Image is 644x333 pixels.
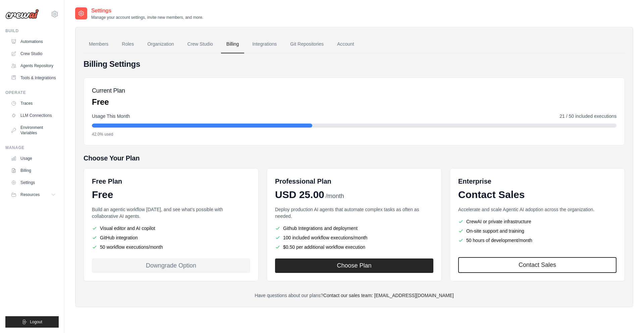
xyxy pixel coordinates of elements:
[142,35,179,53] a: Organization
[458,177,616,186] h6: Enterprise
[275,258,433,273] button: Choose Plan
[8,122,59,138] a: Environment Variables
[92,225,250,232] li: Visual editor and AI copilot
[8,165,59,176] a: Billing
[92,132,113,137] span: 42.0% used
[275,225,433,232] li: Github Integrations and deployment
[5,316,59,328] button: Logout
[285,35,329,53] a: Git Repositories
[332,35,360,53] a: Account
[458,228,616,234] li: On-site support and training
[92,113,130,120] span: Usage This Month
[92,177,122,186] h6: Free Plan
[275,244,433,250] li: $0.50 per additional workflow execution
[20,192,40,197] span: Resources
[458,206,616,213] p: Accelerate and scale Agentic AI adoption across the organization.
[5,145,59,150] div: Manage
[84,35,114,53] a: Members
[92,86,125,95] h5: Current Plan
[84,153,625,163] h5: Choose Your Plan
[91,15,203,20] p: Manage your account settings, invite new members, and more.
[92,206,250,220] p: Build an agentic workflow [DATE], and see what's possible with collaborative AI agents.
[92,97,125,107] p: Free
[5,9,39,19] img: Logo
[5,28,59,34] div: Build
[458,218,616,225] li: CrewAI or private infrastructure
[8,36,59,47] a: Automations
[8,177,59,188] a: Settings
[182,35,218,53] a: Crew Studio
[92,234,250,241] li: GitHub integration
[323,293,454,298] a: Contact our sales team: [EMAIL_ADDRESS][DOMAIN_NAME]
[275,177,331,186] h6: Professional Plan
[458,257,616,273] a: Contact Sales
[8,110,59,121] a: LLM Connections
[8,153,59,164] a: Usage
[247,35,282,53] a: Integrations
[8,60,59,71] a: Agents Repository
[610,301,644,333] iframe: Chat Widget
[458,237,616,244] li: 50 hours of development/month
[8,98,59,109] a: Traces
[8,73,59,83] a: Tools & Integrations
[326,192,344,201] span: /month
[275,206,433,220] p: Deploy production AI agents that automate complex tasks as often as needed.
[275,234,433,241] li: 100 included workflow executions/month
[8,48,59,59] a: Crew Studio
[5,90,59,95] div: Operate
[30,319,42,325] span: Logout
[458,189,616,201] div: Contact Sales
[116,35,139,53] a: Roles
[275,189,324,201] span: USD 25.00
[84,292,625,299] p: Have questions about our plans?
[84,59,625,69] h4: Billing Settings
[91,7,203,15] h2: Settings
[92,244,250,250] li: 50 workflow executions/month
[8,189,59,200] button: Resources
[92,189,250,201] div: Free
[221,35,244,53] a: Billing
[559,113,616,120] span: 21 / 50 included executions
[92,258,250,273] div: Downgrade Option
